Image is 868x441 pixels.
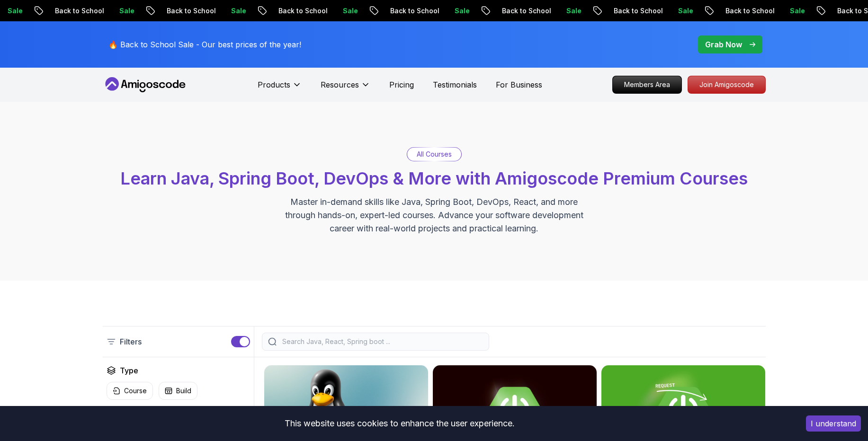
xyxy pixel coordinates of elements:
a: Testimonials [433,79,477,90]
div: This website uses cookies to enhance the user experience. [7,413,792,434]
h2: Type [120,365,138,376]
p: Back to School [772,6,836,16]
p: 🔥 Back to School Sale - Our best prices of the year! [108,39,301,50]
span: Learn Java, Spring Boot, DevOps & More with Amigoscode Premium Courses [120,168,748,189]
p: Sale [54,6,84,16]
p: Sale [725,6,755,16]
p: Members Area [613,76,681,93]
p: Filters [120,336,142,347]
p: Back to School [437,6,501,16]
p: Join Amigoscode [688,76,765,93]
p: Sale [501,6,531,16]
a: For Business [496,79,542,90]
p: Back to School [101,6,166,16]
button: Products [258,79,302,98]
p: Sale [613,6,643,16]
a: Members Area [612,76,682,94]
a: Pricing [389,79,414,90]
p: All Courses [417,150,452,159]
p: Sale [389,6,420,16]
input: Search Java, React, Spring boot ... [280,337,483,346]
p: Back to School [325,6,389,16]
button: Accept cookies [806,415,861,432]
p: Sale [277,6,308,16]
button: Resources [321,79,370,98]
button: Course [107,382,153,400]
p: Back to School [213,6,277,16]
a: Join Amigoscode [688,76,766,94]
p: Sale [166,6,196,16]
p: Sale [836,6,867,16]
button: Build [159,382,197,400]
p: Back to School [548,6,613,16]
p: Master in-demand skills like Java, Spring Boot, DevOps, React, and more through hands-on, expert-... [275,195,593,235]
p: Resources [321,79,359,90]
p: Products [258,79,290,90]
p: Build [176,386,191,396]
p: Back to School [660,6,725,16]
p: Course [124,386,147,396]
p: Grab Now [705,39,742,50]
